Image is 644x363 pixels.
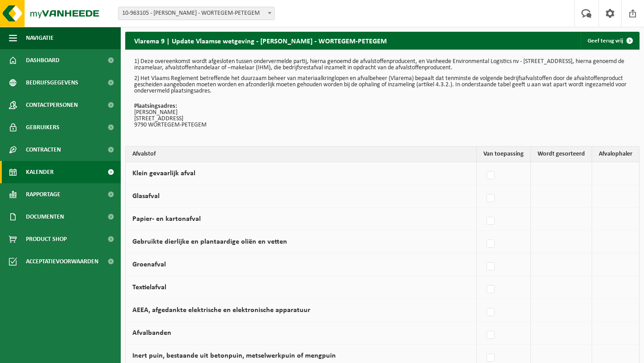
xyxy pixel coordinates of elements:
[119,7,274,20] span: 10-963105 - NACHTERGAELE, STIJN - WORTEGEM-PETEGEM
[26,27,54,49] span: Navigatie
[132,307,310,314] label: AEEA, afgedankte elektrische en elektronische apparatuur
[132,170,195,177] label: Klein gevaarlijk afval
[132,352,336,359] label: Inert puin, bestaande uit betonpuin, metselwerkpuin of mengpuin
[26,183,60,206] span: Rapportage
[26,139,61,161] span: Contracten
[26,250,98,273] span: Acceptatievoorwaarden
[134,103,177,110] strong: Plaatsingsadres:
[132,238,287,245] label: Gebruikte dierlijke en plantaardige oliën en vetten
[580,32,639,50] a: Geef terug vrij
[132,215,201,223] label: Papier- en kartonafval
[118,7,275,20] span: 10-963105 - NACHTERGAELE, STIJN - WORTEGEM-PETEGEM
[134,103,631,128] p: [PERSON_NAME] [STREET_ADDRESS] 9790 WORTEGEM-PETEGEM
[26,49,59,72] span: Dashboard
[477,147,531,162] th: Van toepassing
[26,206,64,228] span: Documenten
[26,161,54,183] span: Kalender
[125,32,396,49] h2: Vlarema 9 | Update Vlaamse wetgeving - [PERSON_NAME] - WORTEGEM-PETEGEM
[26,116,59,139] span: Gebruikers
[132,261,166,268] label: Groenafval
[132,329,171,337] label: Afvalbanden
[26,94,78,116] span: Contactpersonen
[132,193,160,200] label: Glasafval
[132,284,166,291] label: Textielafval
[26,72,78,94] span: Bedrijfsgegevens
[26,228,67,250] span: Product Shop
[592,147,639,162] th: Afvalophaler
[531,147,592,162] th: Wordt gesorteerd
[134,59,631,71] p: 1) Deze overeenkomst wordt afgesloten tussen ondervermelde partij, hierna genoemd de afvalstoffen...
[126,147,477,162] th: Afvalstof
[134,76,631,94] p: 2) Het Vlaams Reglement betreffende het duurzaam beheer van materiaalkringlopen en afvalbeheer (V...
